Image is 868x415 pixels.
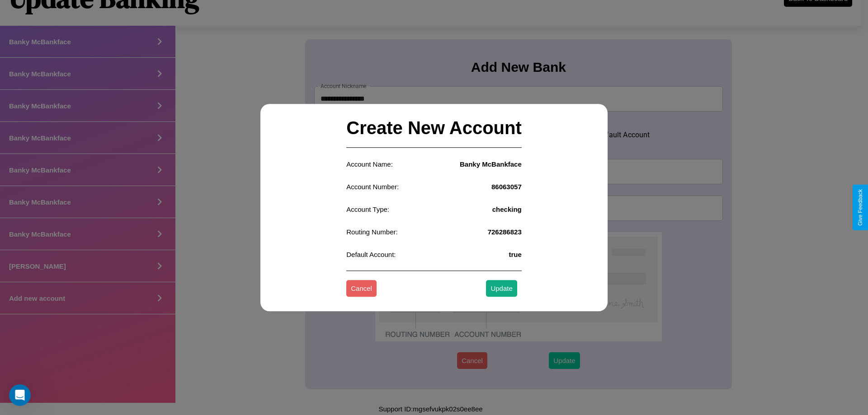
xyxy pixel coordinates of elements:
[9,384,31,406] iframe: Intercom live chat
[346,248,396,261] p: Default Account:
[346,203,389,215] p: Account Type:
[486,280,517,297] button: Update
[346,226,397,238] p: Routing Number:
[491,183,522,191] h4: 86063057
[488,228,522,236] h4: 726286823
[346,280,377,297] button: Cancel
[492,205,522,213] h4: checking
[857,189,863,226] div: Give Feedback
[346,181,399,193] p: Account Number:
[509,251,521,258] h4: true
[346,109,522,148] h2: Create New Account
[460,160,522,168] h4: Banky McBankface
[346,158,393,170] p: Account Name:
